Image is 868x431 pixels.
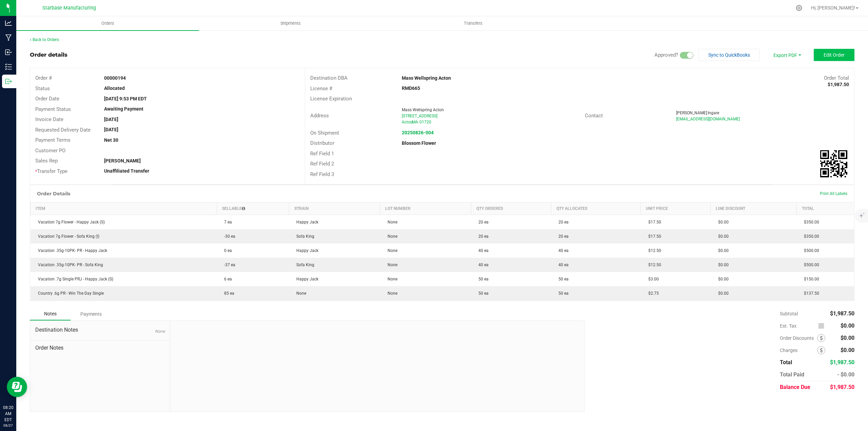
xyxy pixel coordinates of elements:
span: Sofa King [293,234,314,239]
span: -37 ea [221,262,235,267]
strong: RMD665 [402,85,420,91]
span: None [384,234,397,239]
span: $3.00 [645,277,659,281]
strong: [DATE] 9:53 PM EDT [104,96,147,101]
strong: [PERSON_NAME] [104,158,141,163]
span: $0.00 [841,322,854,329]
span: Edit Order [824,52,845,58]
span: Starbase Manufacturing [42,5,96,11]
span: Total Paid [780,371,804,378]
th: Lot Number [380,202,471,215]
span: 85 ea [221,291,234,296]
span: 40 ea [555,262,569,267]
span: $0.00 [715,234,729,239]
th: Qty Ordered [471,202,551,215]
span: $350.00 [801,220,819,224]
span: Ingare [708,111,719,115]
span: Transfers [455,20,492,26]
span: Ref Field 1 [310,151,334,157]
inline-svg: Inventory [5,63,12,70]
div: Payments [71,308,111,320]
span: Ref Field 2 [310,161,334,167]
span: Transfer Type [35,168,67,174]
span: 20 ea [475,220,489,224]
th: Qty Allocated [551,202,640,215]
span: Total [780,359,792,366]
span: Mass Wellspring Acton [402,107,444,112]
qrcode: 00000194 [820,150,847,177]
th: Item [31,202,217,215]
span: 7 ea [221,220,232,224]
span: $500.00 [801,248,819,253]
span: Contact [585,113,603,119]
span: 50 ea [475,277,489,281]
span: Sync to QuickBooks [708,52,750,58]
span: Sales Rep [35,158,58,164]
a: Orders [16,16,199,31]
div: Manage settings [795,5,803,11]
span: $350.00 [801,234,819,239]
span: Balance Due [780,384,810,390]
span: On Shipment [310,130,339,136]
span: License # [310,85,332,92]
span: MA [412,120,418,124]
span: None [384,291,397,296]
span: Vacation 7g Flower - Sofa King (I) [35,234,99,239]
span: Status [35,85,50,92]
span: 40 ea [555,248,569,253]
span: $17.50 [645,220,661,224]
span: Vacation .35g-10PK- PR - Sofa King [35,262,103,267]
span: Payment Status [35,106,71,112]
span: $0.00 [841,347,854,353]
span: $0.00 [715,262,729,267]
span: $1,987.50 [830,359,854,366]
span: Country .6g PR - Win The Day Single [35,291,104,296]
span: Order Discounts [780,335,817,341]
inline-svg: Analytics [5,20,12,26]
strong: $1,987.50 [828,82,849,87]
span: Distributor [310,140,334,146]
p: 08/27 [3,423,13,428]
strong: Unaffiliated Transfer [104,168,149,174]
span: Address [310,113,329,119]
span: Est. Tax [780,323,815,329]
span: Sofa King [293,262,314,267]
span: Customer PO [35,148,65,154]
iframe: Resource center [7,377,27,397]
a: Back to Orders [30,37,59,42]
inline-svg: Outbound [5,78,12,85]
a: Transfers [382,16,565,31]
span: Destination DBA [310,75,348,81]
span: Payment Terms [35,137,71,143]
span: Invoice Date [35,116,63,122]
span: $12.50 [645,262,661,267]
strong: Blossom Flower [402,140,436,146]
span: Happy Jack [293,220,318,224]
span: Order # [35,75,52,81]
span: Shipments [271,20,310,26]
div: Order details [30,51,67,59]
a: 20250826-004 [402,130,434,135]
span: -30 ea [221,234,235,239]
th: Sellable [217,202,289,215]
span: 20 ea [475,234,489,239]
span: Orders [92,20,123,26]
strong: [DATE] [104,127,118,132]
span: 20 ea [555,220,569,224]
strong: [DATE] [104,117,118,122]
span: 20 ea [555,234,569,239]
span: $12.50 [645,248,661,253]
span: Subtotal [780,311,798,316]
span: $150.00 [801,277,819,281]
span: None [384,277,397,281]
th: Unit Price [641,202,711,215]
span: Order Notes [35,344,165,352]
span: $17.50 [645,234,661,239]
span: Destination Notes [35,326,165,334]
span: Calculate excise tax [818,321,827,331]
span: $0.00 [715,220,729,224]
span: $0.00 [841,335,854,341]
li: Export PDF [766,49,807,61]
